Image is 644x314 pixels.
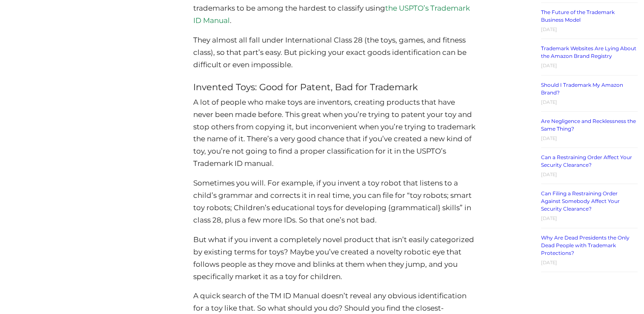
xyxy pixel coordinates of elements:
[541,63,557,69] time: [DATE]
[541,26,557,32] time: [DATE]
[541,9,615,23] a: The Future of the Trademark Business Model
[193,234,477,283] p: But what if you invent a completely novel product that isn’t easily categorized by existing terms...
[541,190,620,212] a: Can Filing a Restraining Order Against Somebody Affect Your Security Clearance?
[541,118,636,132] a: Are Negligence and Recklessness the Same Thing?
[193,4,470,25] a: the USPTO’s Trademark ID Manual
[193,177,477,226] p: Sometimes you will. For example, if you invent a toy robot that listens to a child’s grammar and ...
[541,45,636,59] a: Trademark Websites Are Lying About the Amazon Brand Registry
[193,78,477,96] h3: Invented Toys: Good for Patent, Bad for Trademark
[541,135,557,141] time: [DATE]
[541,215,557,221] time: [DATE]
[541,171,557,177] time: [DATE]
[193,96,477,170] p: A lot of people who make toys are inventors, creating products that have never been made before. ...
[541,99,557,105] time: [DATE]
[541,234,630,256] a: Why Are Dead Presidents the Only Dead People with Trademark Protections?
[541,260,557,265] time: [DATE]
[541,82,623,96] a: Should I Trademark My Amazon Brand?
[541,154,632,168] a: Can a Restraining Order Affect Your Security Clearance?
[193,34,477,71] p: They almost all fall under International Class 28 (the toys, games, and fitness class), so that p...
